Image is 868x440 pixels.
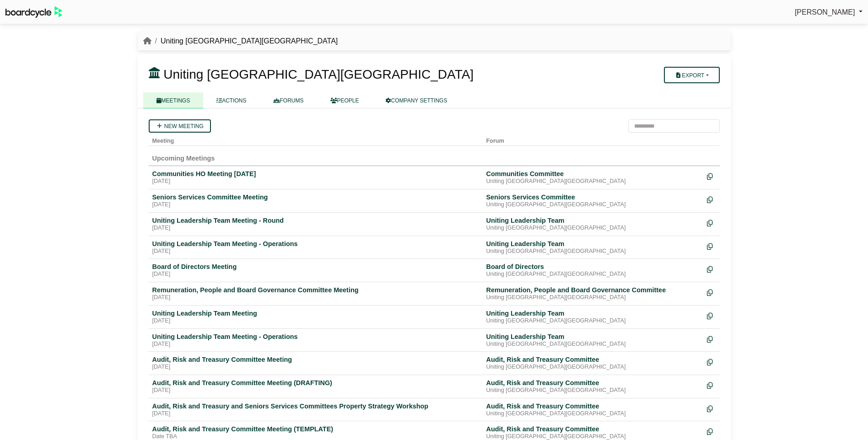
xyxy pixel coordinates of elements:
div: Uniting [GEOGRAPHIC_DATA][GEOGRAPHIC_DATA] [486,387,700,394]
div: Uniting [GEOGRAPHIC_DATA][GEOGRAPHIC_DATA] [486,201,700,209]
a: Audit, Risk and Treasury Committee Meeting [DATE] [152,355,479,371]
a: Seniors Services Committee Uniting [GEOGRAPHIC_DATA][GEOGRAPHIC_DATA] [486,193,700,209]
a: Uniting Leadership Team Uniting [GEOGRAPHIC_DATA][GEOGRAPHIC_DATA] [486,333,700,348]
a: COMPANY SETTINGS [372,92,461,108]
a: MEETINGS [143,92,204,108]
a: Communities HO Meeting [DATE] [DATE] [152,170,479,185]
div: Uniting [GEOGRAPHIC_DATA][GEOGRAPHIC_DATA] [486,225,700,232]
div: Make a copy [707,240,716,252]
div: Uniting Leadership Team [486,240,700,248]
div: Make a copy [707,263,716,275]
div: Uniting [GEOGRAPHIC_DATA][GEOGRAPHIC_DATA] [486,317,700,325]
a: Audit, Risk and Treasury and Seniors Services Committees Property Strategy Workshop [DATE] [152,402,479,418]
div: Uniting Leadership Team Meeting - Operations [152,240,479,248]
a: Uniting Leadership Team Uniting [GEOGRAPHIC_DATA][GEOGRAPHIC_DATA] [486,309,700,325]
div: Make a copy [707,286,716,298]
div: Uniting [GEOGRAPHIC_DATA][GEOGRAPHIC_DATA] [486,341,700,348]
a: Remuneration, People and Board Governance Committee Uniting [GEOGRAPHIC_DATA][GEOGRAPHIC_DATA] [486,286,700,301]
div: Audit, Risk and Treasury Committee [486,355,700,364]
a: Audit, Risk and Treasury Committee Uniting [GEOGRAPHIC_DATA][GEOGRAPHIC_DATA] [486,402,700,418]
div: Audit, Risk and Treasury Committee [486,379,700,387]
div: [DATE] [152,317,479,325]
div: Communities Committee [486,170,700,178]
div: [DATE] [152,364,479,371]
div: Communities HO Meeting [DATE] [152,170,479,178]
a: Uniting Leadership Team Uniting [GEOGRAPHIC_DATA][GEOGRAPHIC_DATA] [486,216,700,232]
div: [DATE] [152,201,479,209]
div: Uniting [GEOGRAPHIC_DATA][GEOGRAPHIC_DATA] [486,248,700,255]
th: Forum [483,133,703,146]
a: Remuneration, People and Board Governance Committee Meeting [DATE] [152,286,479,301]
div: [DATE] [152,248,479,255]
a: [PERSON_NAME] [795,6,863,18]
nav: breadcrumb [143,35,338,47]
a: Audit, Risk and Treasury Committee Meeting (DRAFTING) [DATE] [152,379,479,394]
div: Audit, Risk and Treasury Committee [486,425,700,433]
a: Uniting Leadership Team Meeting - Round [DATE] [152,216,479,232]
button: Export [664,67,719,83]
div: Uniting Leadership Team [486,309,700,317]
a: FORUMS [260,92,317,108]
div: Audit, Risk and Treasury Committee Meeting (DRAFTING) [152,379,479,387]
a: Uniting Leadership Team Meeting - Operations [DATE] [152,240,479,255]
span: Upcoming Meetings [152,155,215,162]
div: [DATE] [152,294,479,301]
a: Board of Directors Meeting [DATE] [152,263,479,278]
a: Uniting Leadership Team Meeting - Operations [DATE] [152,333,479,348]
a: Uniting Leadership Team Meeting [DATE] [152,309,479,325]
div: Make a copy [707,216,716,229]
div: [DATE] [152,225,479,232]
div: Make a copy [707,309,716,322]
div: Uniting Leadership Team [486,216,700,225]
div: Make a copy [707,402,716,414]
div: Make a copy [707,355,716,368]
a: New meeting [149,119,211,133]
a: Seniors Services Committee Meeting [DATE] [152,193,479,209]
a: Uniting Leadership Team Uniting [GEOGRAPHIC_DATA][GEOGRAPHIC_DATA] [486,240,700,255]
a: Audit, Risk and Treasury Committee Uniting [GEOGRAPHIC_DATA][GEOGRAPHIC_DATA] [486,355,700,371]
div: Make a copy [707,425,716,437]
div: Uniting Leadership Team Meeting [152,309,479,317]
div: [DATE] [152,271,479,278]
div: [DATE] [152,387,479,394]
div: Seniors Services Committee [486,193,700,201]
div: Uniting Leadership Team Meeting - Operations [152,333,479,341]
div: Uniting [GEOGRAPHIC_DATA][GEOGRAPHIC_DATA] [486,294,700,301]
div: Board of Directors [486,263,700,271]
div: Uniting [GEOGRAPHIC_DATA][GEOGRAPHIC_DATA] [486,178,700,185]
div: Make a copy [707,379,716,391]
div: Remuneration, People and Board Governance Committee [486,286,700,294]
div: [DATE] [152,341,479,348]
div: Audit, Risk and Treasury Committee Meeting (TEMPLATE) [152,425,479,433]
a: ACTIONS [203,92,259,108]
div: Audit, Risk and Treasury Committee [486,402,700,410]
li: Uniting [GEOGRAPHIC_DATA][GEOGRAPHIC_DATA] [151,35,338,47]
div: Uniting [GEOGRAPHIC_DATA][GEOGRAPHIC_DATA] [486,271,700,278]
img: BoardcycleBlackGreen-aaafeed430059cb809a45853b8cf6d952af9d84e6e89e1f1685b34bfd5cb7d64.svg [5,6,62,18]
div: Board of Directors Meeting [152,263,479,271]
div: Audit, Risk and Treasury and Seniors Services Committees Property Strategy Workshop [152,402,479,410]
div: Uniting Leadership Team Meeting - Round [152,216,479,225]
div: Make a copy [707,193,716,205]
div: Audit, Risk and Treasury Committee Meeting [152,355,479,364]
span: Uniting [GEOGRAPHIC_DATA][GEOGRAPHIC_DATA] [163,67,474,81]
div: [DATE] [152,410,479,418]
div: Make a copy [707,333,716,345]
div: Make a copy [707,170,716,182]
a: PEOPLE [317,92,372,108]
div: [DATE] [152,178,479,185]
a: Audit, Risk and Treasury Committee Uniting [GEOGRAPHIC_DATA][GEOGRAPHIC_DATA] [486,379,700,394]
div: Uniting [GEOGRAPHIC_DATA][GEOGRAPHIC_DATA] [486,364,700,371]
div: Remuneration, People and Board Governance Committee Meeting [152,286,479,294]
th: Meeting [149,133,483,146]
a: Board of Directors Uniting [GEOGRAPHIC_DATA][GEOGRAPHIC_DATA] [486,263,700,278]
span: [PERSON_NAME] [795,8,855,16]
div: Seniors Services Committee Meeting [152,193,479,201]
div: Uniting Leadership Team [486,333,700,341]
div: Uniting [GEOGRAPHIC_DATA][GEOGRAPHIC_DATA] [486,410,700,418]
a: Communities Committee Uniting [GEOGRAPHIC_DATA][GEOGRAPHIC_DATA] [486,170,700,185]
